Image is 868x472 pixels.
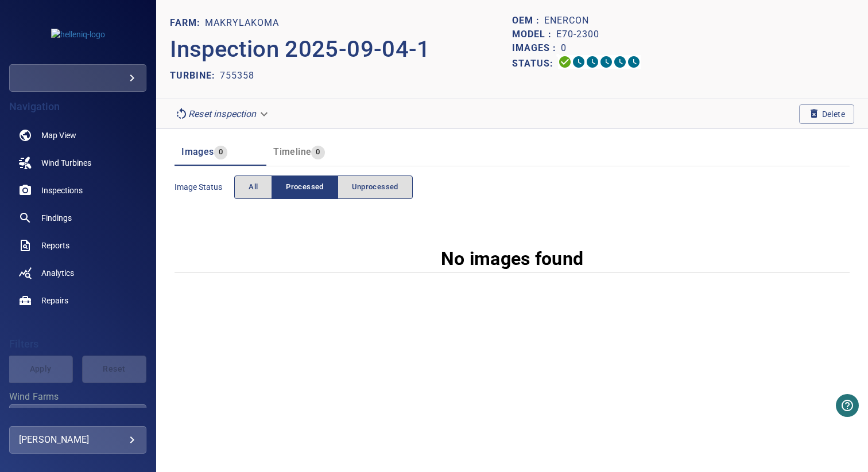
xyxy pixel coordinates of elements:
a: reports noActive [9,232,146,259]
span: Timeline [273,146,311,157]
span: 0 [311,146,324,159]
p: Model : [512,28,556,41]
p: Makrylakoma [205,16,279,30]
h4: Filters [9,338,146,350]
h4: Navigation [9,101,146,112]
span: Wind Turbines [41,157,91,169]
span: All [249,181,258,194]
svg: Classification 0% [627,55,641,69]
span: Delete [808,108,845,120]
div: Reset inspection [170,104,274,124]
label: Wind Farms [9,392,146,401]
p: FARM: [170,16,205,30]
button: Unprocessed [338,175,413,199]
span: Images [181,146,214,157]
p: 0 [561,41,567,55]
svg: Data Formatted 0% [572,55,586,69]
p: Enercon [544,14,589,28]
span: Unprocessed [352,181,398,194]
p: Images : [512,41,561,55]
span: 0 [214,146,227,159]
svg: ML Processing 0% [599,55,613,69]
a: map noActive [9,122,146,149]
button: Processed [272,175,338,199]
svg: Uploading 100% [558,55,572,69]
a: findings noActive [9,204,146,232]
span: Analytics [41,267,74,279]
div: helleniq [9,64,146,92]
p: No images found [441,245,584,272]
img: helleniq-logo [51,29,105,40]
div: Wind Farms [9,404,146,432]
a: windturbines noActive [9,149,146,177]
svg: Matching 0% [613,55,627,69]
button: All [234,175,272,199]
p: 755358 [220,69,254,83]
p: OEM : [512,14,544,28]
p: Inspection 2025-09-04-1 [170,32,512,67]
span: Map View [41,130,76,141]
a: analytics noActive [9,259,146,287]
span: Repairs [41,295,68,306]
span: Inspections [41,185,83,196]
svg: Selecting 0% [586,55,599,69]
a: repairs noActive [9,287,146,314]
span: Processed [286,181,323,194]
a: inspections noActive [9,177,146,204]
span: Image Status [175,181,234,193]
p: Status: [512,55,558,72]
p: E70-2300 [556,28,599,41]
p: TURBINE: [170,69,220,83]
span: Reports [41,240,69,251]
button: Delete [799,104,854,124]
em: Reset inspection [188,108,256,119]
div: [PERSON_NAME] [19,431,137,449]
span: Findings [41,212,72,224]
div: imageStatus [234,175,413,199]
